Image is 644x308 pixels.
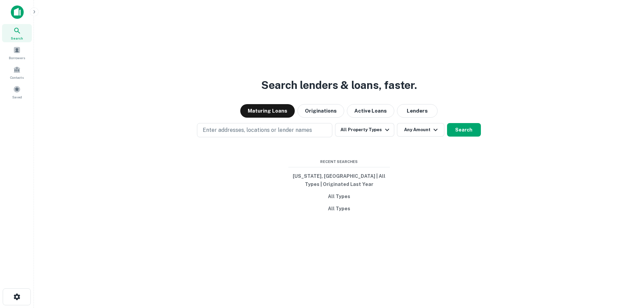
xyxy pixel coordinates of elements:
button: Search [447,123,481,137]
button: All Types [288,203,390,215]
iframe: Chat Widget [610,232,644,265]
button: All Property Types [335,123,394,137]
button: Active Loans [347,104,394,118]
button: Any Amount [397,123,444,137]
span: Contacts [10,75,24,80]
a: Contacts [2,63,32,81]
button: Maturing Loans [240,104,295,118]
span: Recent Searches [288,159,390,165]
a: Search [2,24,32,42]
img: capitalize-icon.png [11,5,24,19]
h3: Search lenders & loans, faster. [261,77,417,93]
span: Saved [12,94,22,100]
button: Originations [297,104,344,118]
p: Enter addresses, locations or lender names [203,126,312,134]
button: Enter addresses, locations or lender names [197,123,332,137]
span: Search [11,35,23,41]
a: Borrowers [2,44,32,62]
button: All Types [288,190,390,203]
button: Lenders [397,104,438,118]
span: Borrowers [9,55,25,61]
a: Saved [2,83,32,101]
button: [US_STATE], [GEOGRAPHIC_DATA] | All Types | Originated Last Year [288,170,390,190]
